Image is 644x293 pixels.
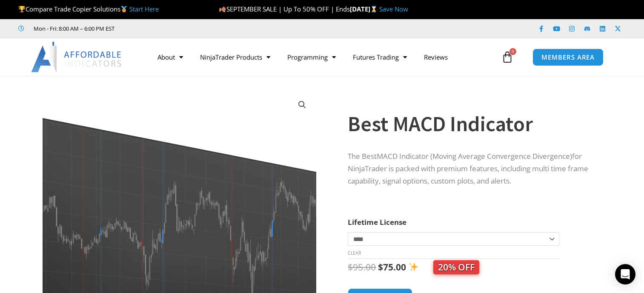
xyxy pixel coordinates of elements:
a: Futures Trading [344,47,415,67]
span: MACD Indicator (Moving Average Convergence Divergence) [377,151,572,161]
img: 🍂 [219,6,226,12]
a: View full-screen image gallery [295,97,310,112]
img: 🥇 [121,6,127,12]
span: for NinjaTrader is packed with premium features, including multi time frame capability, signal op... [348,151,588,186]
a: NinjaTrader Products [192,47,279,67]
div: Open Intercom Messenger [615,264,635,284]
span: The Best [348,151,377,161]
span: Mon - Fri: 8:00 AM – 6:00 PM EST [31,23,114,34]
span: 0 [509,48,516,55]
span: Compare Trade Copier Solutions [18,5,159,13]
a: Save Now [379,5,408,13]
img: ✨ [409,262,418,271]
strong: [DATE] [350,5,379,13]
h1: Best MACD Indicator [348,109,596,139]
bdi: 75.00 [378,261,406,273]
span: 20% OFF [433,260,479,274]
img: 🏆 [19,6,25,12]
nav: Menu [149,47,499,67]
a: Programming [279,47,344,67]
a: About [149,47,192,67]
img: LogoAI | Affordable Indicators – NinjaTrader [31,42,123,72]
a: Reviews [415,47,456,67]
img: ⌛ [371,6,377,12]
span: SEPTEMBER SALE | Up To 50% OFF | Ends [219,5,349,13]
span: $ [378,261,383,273]
span: MEMBERS AREA [541,54,595,60]
span: $ [348,261,353,273]
bdi: 95.00 [348,261,376,273]
a: 0 [489,45,526,69]
a: MEMBERS AREA [532,49,604,66]
iframe: Customer reviews powered by Trustpilot [126,24,254,33]
label: Lifetime License [348,217,406,227]
a: Start Here [129,5,159,13]
a: Clear options [348,250,361,256]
